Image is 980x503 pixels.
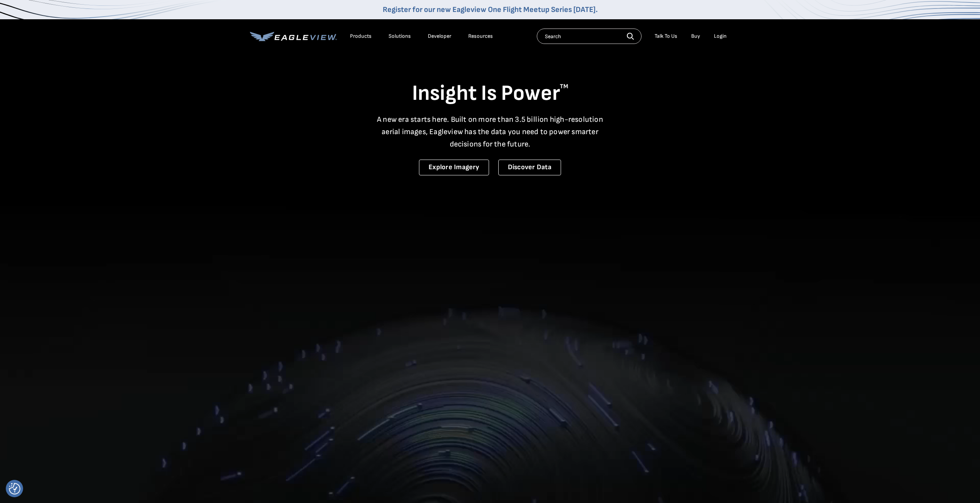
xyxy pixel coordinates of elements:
div: Resources [468,33,493,40]
a: Developer [428,33,451,40]
a: Buy [691,33,700,40]
h1: Insight Is Power [250,80,730,107]
div: Solutions [389,33,411,40]
div: Talk To Us [655,33,677,40]
input: Search [537,29,642,44]
div: Products [350,33,372,40]
button: Consent Preferences [9,483,20,495]
div: Login [714,33,727,40]
a: Register for our new Eagleview One Flight Meetup Series [DATE]. [383,5,598,14]
img: Revisit consent button [9,483,20,495]
p: A new era starts here. Built on more than 3.5 billion high-resolution aerial images, Eagleview ha... [372,113,608,150]
a: Explore Imagery [419,160,489,175]
sup: TM [560,83,568,90]
a: Discover Data [498,160,561,175]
